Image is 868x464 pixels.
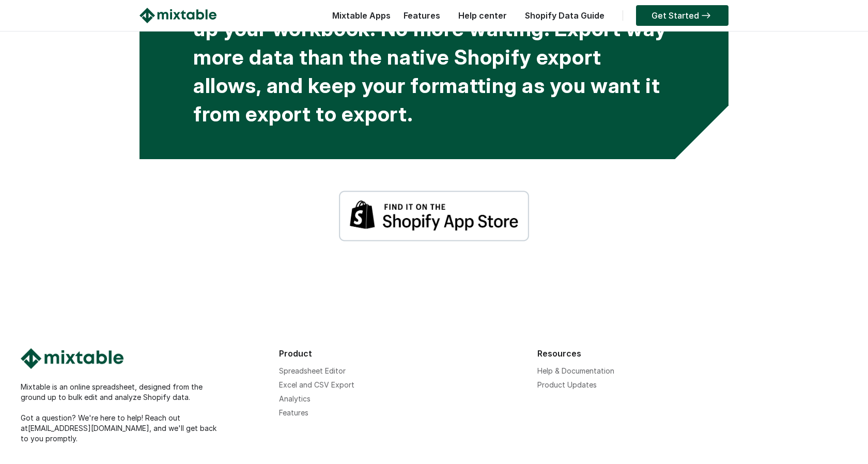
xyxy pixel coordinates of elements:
a: Spreadsheet Editor [279,366,346,375]
div: Mixtable is an online spreadsheet, designed from the ground up to bulk edit and analyze Shopify d... [21,382,269,444]
img: Mixtable logo [139,8,216,23]
div: Resources [537,348,785,359]
a: Get Started [636,5,729,26]
img: shopify-app-store-badge-white.png [339,190,530,242]
a: Features [279,408,308,417]
a: Features [398,10,445,21]
a: Shopify Data Guide [520,10,610,21]
a: Analytics [279,394,311,403]
a: Product Updates [537,380,597,389]
a: Help & Documentation [537,366,614,375]
img: arrow-right.svg [699,12,713,19]
div: Mixtable Apps [327,8,391,28]
img: Mixtable logo [21,348,123,369]
a: [EMAIL_ADDRESS][DOMAIN_NAME] [28,424,149,432]
a: Help center [453,10,512,21]
div: Product [279,348,527,359]
a: Excel and CSV Export [279,380,354,389]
